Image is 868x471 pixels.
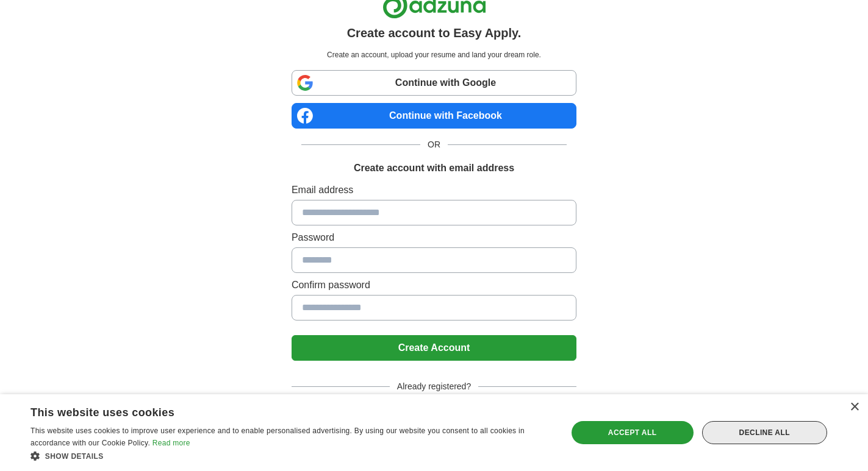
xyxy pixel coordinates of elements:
[292,335,576,361] button: Create Account
[45,452,104,461] span: Show details
[294,49,574,60] p: Create an account, upload your resume and land your dream role.
[292,230,576,245] label: Password
[390,380,478,393] span: Already registered?
[354,161,514,175] h1: Create account with email address
[292,183,576,197] label: Email address
[292,103,576,129] a: Continue with Facebook
[152,439,190,447] a: Read more, opens a new window
[420,138,448,151] span: OR
[30,402,520,420] div: This website uses cookies
[30,427,525,447] span: This website uses cookies to improve user experience and to enable personalised advertising. By u...
[347,24,522,42] h1: Create account to Easy Apply.
[850,403,859,412] div: Close
[30,450,551,462] div: Show details
[292,70,576,96] a: Continue with Google
[702,421,828,444] div: Decline all
[292,278,576,292] label: Confirm password
[572,421,694,444] div: Accept all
